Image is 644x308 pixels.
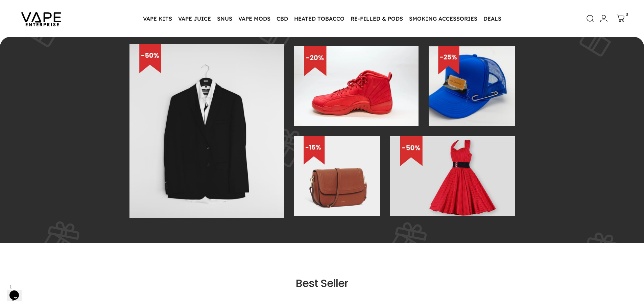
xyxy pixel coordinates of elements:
[406,11,480,26] summary: SMOKING ACCESSORIES
[175,11,214,26] summary: VAPE JUICE
[214,11,235,26] summary: SNUS
[140,11,175,26] summary: VAPE KITS
[626,11,628,18] cart-count: 3 items
[129,275,515,291] h3: Best Seller
[613,11,628,26] a: 3 items
[390,136,515,216] img: pf-5263004c--BFCM-Fashion-Collection-10_368x.jpg
[480,11,504,26] a: DEALS
[7,281,28,301] iframe: chat widget
[273,11,291,26] summary: CBD
[140,11,504,26] nav: Primary
[291,11,348,26] summary: HEATED TOBACCO
[129,44,284,218] img: pf-881689e5--BFCM-Fashion-Collection-05_458x.jpg
[235,11,273,26] summary: VAPE MODS
[294,136,380,216] img: pf-e5101bc0--BFCM-Fashion-Collection-09_254x.jpg
[11,3,72,34] img: Vape Enterprise
[294,46,419,126] img: pf-c0526300--BFCM-Fashion-Collection-07_368x.jpg
[429,46,515,126] img: pf-89e5101b--BFCM-Fashion-Collection-08_254x.jpg
[348,11,406,26] summary: RE-FILLED & PODS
